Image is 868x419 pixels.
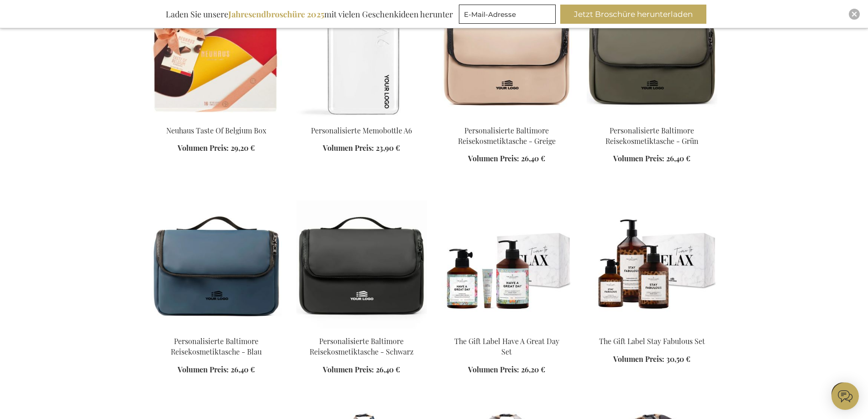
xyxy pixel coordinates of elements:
[599,336,705,346] a: The Gift Label Stay Fabulous Set
[468,365,545,375] a: Volumen Preis: 26,20 €
[454,336,559,356] a: The Gift Label Have A Great Day Set
[442,114,572,123] a: Personalised Baltimore Travel Toiletry Bag - Greige
[468,154,545,164] a: Volumen Preis: 26,40 €
[666,154,690,163] span: 26,40 €
[323,365,400,375] a: Volumen Preis: 26,40 €
[166,126,266,135] a: Neuhaus Taste Of Belgium Box
[560,5,706,24] button: Jetzt Broschüre herunterladen
[323,365,374,374] span: Volumen Preis:
[178,143,229,153] span: Volumen Preis:
[311,126,412,135] a: Personalisierte Memobottle A6
[613,154,690,164] a: Volumen Preis: 26,40 €
[296,201,427,329] img: Personalised Baltimore Travel Toiletry Bag - Black
[852,11,857,17] img: Close
[442,325,572,334] a: The Gift Label Have A Great Day Set
[613,354,664,364] span: Volumen Preis:
[178,365,255,375] a: Volumen Preis: 26,40 €
[171,336,262,356] a: Personalisierte Baltimore Reisekosmetiktasche - Blau
[458,126,556,146] a: Personalisierte Baltimore Reisekosmetiktasche - Greige
[323,143,374,153] span: Volumen Preis:
[442,201,572,329] img: The Gift Label Have A Great Day Set
[228,9,324,20] b: Jahresendbroschüre 2025
[310,336,414,356] a: Personalisierte Baltimore Reisekosmetiktasche - Schwarz
[521,365,545,374] span: 26,20 €
[296,325,427,334] a: Personalised Baltimore Travel Toiletry Bag - Black
[178,143,255,154] a: Volumen Preis: 29,20 €
[151,114,282,123] a: Neuhaus Taste Of Belgium Box Neuhaus Taste Of Belgium Box
[587,325,717,334] a: The Gift Label Stay Fabulous Set
[151,201,282,329] img: Personalised Baltimore Travel Toiletry Bag - Blue
[587,114,717,123] a: Personalised Baltimore Travel Toiletry Bag - Green
[376,365,400,374] span: 26,40 €
[231,365,255,374] span: 26,40 €
[459,5,558,27] form: marketing offers and promotions
[666,354,690,364] span: 30,50 €
[605,126,699,146] a: Personalisierte Baltimore Reisekosmetiktasche - Grün
[468,154,519,163] span: Volumen Preis:
[151,325,282,334] a: Personalised Baltimore Travel Toiletry Bag - Blue
[178,365,229,374] span: Volumen Preis:
[323,143,400,154] a: Volumen Preis: 23,90 €
[468,365,519,374] span: Volumen Preis:
[376,143,400,153] span: 23,90 €
[849,9,860,20] div: Close
[162,5,457,24] div: Laden Sie unsere mit vielen Geschenkideen herunter
[587,201,717,329] img: The Gift Label Stay Fabulous Set
[613,154,664,163] span: Volumen Preis:
[613,354,690,365] a: Volumen Preis: 30,50 €
[459,5,556,24] input: E-Mail-Adresse
[831,382,859,410] iframe: belco-activator-frame
[231,143,255,153] span: 29,20 €
[296,114,427,123] a: Personalisierte Memobottle A6
[521,154,545,163] span: 26,40 €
